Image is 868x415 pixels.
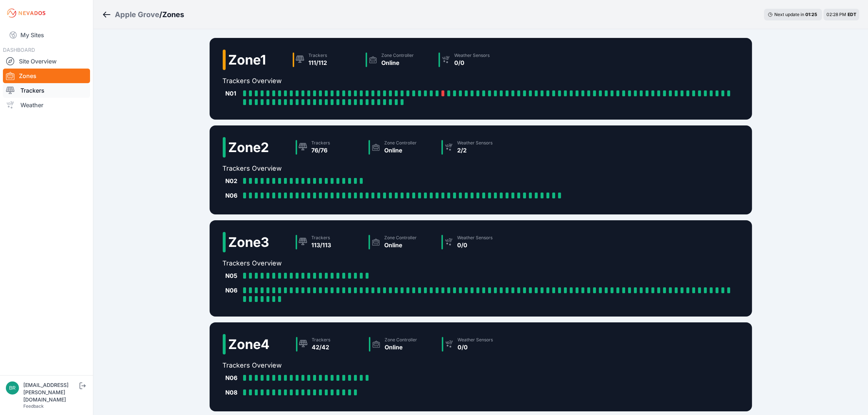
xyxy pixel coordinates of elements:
div: Weather Sensors [458,337,493,343]
div: Online [385,241,417,249]
div: 111/112 [309,58,327,67]
div: N02 [226,177,240,185]
a: My Sites [3,26,90,44]
div: N06 [226,286,240,295]
h2: Zone 4 [229,337,270,352]
span: Next update in [774,12,804,17]
div: 01 : 25 [805,12,818,18]
h2: Zone 1 [229,53,266,67]
a: Trackers113/113 [293,232,366,252]
div: 0/0 [458,343,493,352]
span: / [159,9,162,20]
div: Trackers [309,53,327,58]
div: Weather Sensors [455,53,490,58]
div: Trackers [312,235,331,241]
span: EDT [848,12,856,17]
span: 02:28 PM [826,12,846,17]
a: Weather Sensors0/0 [439,334,512,354]
a: Zones [3,69,90,83]
img: brayden.sanford@nevados.solar [6,381,19,395]
div: Trackers [312,140,330,146]
div: 0/0 [455,58,490,67]
div: Zone Controller [385,140,417,146]
div: Weather Sensors [458,235,493,241]
a: Trackers [3,83,90,98]
a: Weather [3,98,90,112]
a: Site Overview [3,54,90,69]
h2: Trackers Overview [223,76,739,86]
div: 76/76 [312,146,330,155]
div: Trackers [312,337,331,343]
h2: Trackers Overview [223,163,567,174]
a: Trackers111/112 [290,50,363,70]
a: Weather Sensors2/2 [439,137,511,158]
div: N06 [226,373,240,382]
div: 42/42 [312,343,331,352]
h2: Trackers Overview [223,258,739,268]
div: 2/2 [458,146,493,155]
a: Weather Sensors0/0 [436,50,509,70]
h2: Zone 3 [229,235,269,249]
div: [EMAIL_ADDRESS][PERSON_NAME][DOMAIN_NAME] [23,381,78,403]
nav: Breadcrumb [102,5,184,24]
a: Trackers76/76 [293,137,366,158]
div: N05 [226,271,240,280]
div: Weather Sensors [458,140,493,146]
div: N01 [226,89,240,98]
h2: Zone 2 [229,140,269,155]
div: N08 [226,388,240,397]
img: Nevados [6,7,47,19]
h3: Zones [162,9,184,20]
div: Online [385,146,417,155]
div: Zone Controller [385,235,417,241]
div: N06 [226,191,240,200]
div: Online [385,343,417,352]
div: Zone Controller [382,53,414,58]
a: Feedback [23,403,44,409]
a: Weather Sensors0/0 [439,232,511,252]
a: Trackers42/42 [293,334,366,354]
div: Online [382,58,414,67]
a: Apple Grove [115,9,159,20]
div: 113/113 [312,241,331,249]
div: Zone Controller [385,337,417,343]
h2: Trackers Overview [223,360,512,371]
span: DASHBOARD [3,47,35,53]
div: 0/0 [458,241,493,249]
